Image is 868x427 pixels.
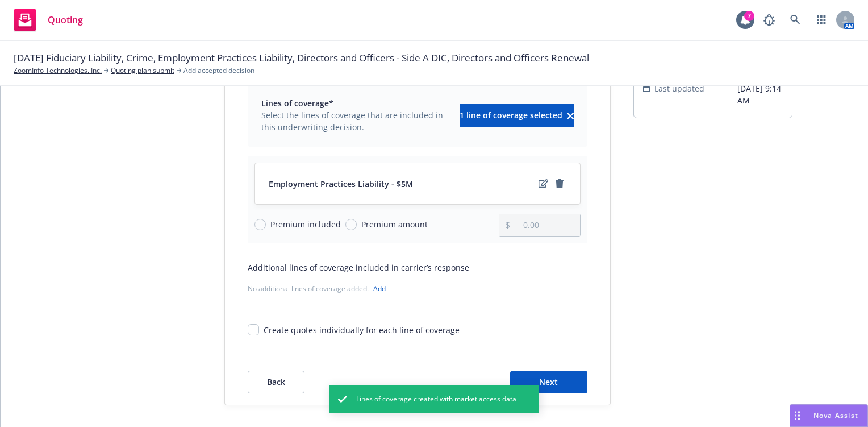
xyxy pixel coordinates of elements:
div: Additional lines of coverage included in carrier’s response [248,262,587,273]
span: Add accepted decision [183,65,254,76]
a: edit [537,177,550,190]
input: 0.00 [516,214,579,236]
span: 1 line of coverage selected [460,110,562,121]
span: Lines of coverage* [261,97,453,109]
input: Premium amount [345,219,357,230]
div: Drag to move [790,405,804,426]
button: Nova Assist [790,404,868,427]
div: No additional lines of coverage added. [248,283,587,295]
span: Back [267,376,285,387]
div: Create quotes individually for each line of coverage [264,324,460,336]
div: 7 [744,11,754,21]
a: remove [553,177,566,190]
a: ZoomInfo Technologies, Inc. [14,65,102,76]
a: Switch app [810,9,833,31]
input: Premium included [254,219,266,230]
span: Premium included [270,218,341,230]
span: Lines of coverage created with market access data [356,394,516,404]
a: Add [373,284,386,293]
a: Report a Bug [758,9,781,31]
button: Back [248,371,304,393]
span: [DATE] 9:14 AM [737,82,783,106]
span: [DATE] Fiduciary Liability, Crime, Employment Practices Liability, Directors and Officers - Side ... [14,51,589,65]
span: Next [539,376,558,387]
a: Search [784,9,807,31]
button: Next [510,371,587,393]
button: 1 line of coverage selectedclear selection [460,104,574,127]
a: Quoting plan submit [111,65,174,76]
span: Employment Practices Liability - $5M [269,178,413,190]
span: Quoting [48,15,83,24]
span: Premium amount [361,218,428,230]
svg: clear selection [567,113,574,119]
span: Nova Assist [813,411,858,420]
a: Quoting [9,4,87,36]
span: Last updated [654,82,704,94]
span: Select the lines of coverage that are included in this underwriting decision. [261,109,453,133]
